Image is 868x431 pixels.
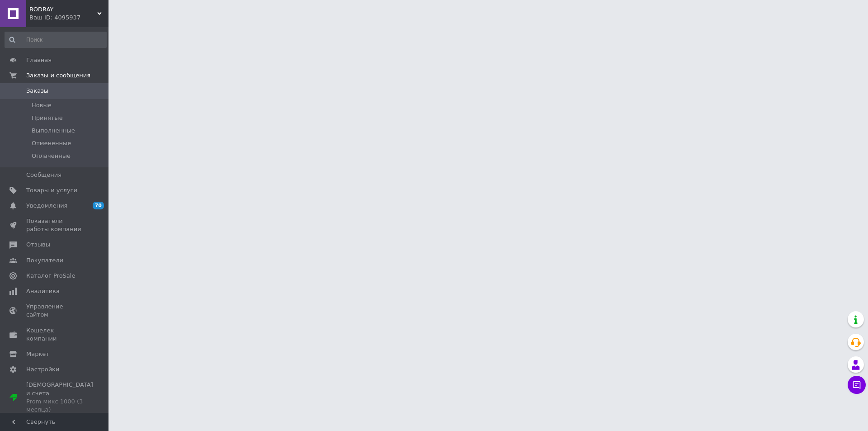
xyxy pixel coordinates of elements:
[26,350,49,358] span: Маркет
[848,376,866,394] button: Чат с покупателем
[26,256,63,265] span: Покупатели
[26,171,61,179] span: Сообщения
[32,139,71,147] span: Отмененные
[32,114,63,122] span: Принятые
[26,381,93,414] span: [DEMOGRAPHIC_DATA] и счета
[32,152,71,160] span: Оплаченные
[29,14,108,22] div: Ваш ID: 4095937
[29,5,97,14] span: BODRAY
[26,287,60,295] span: Аналитика
[26,217,84,233] span: Показатели работы компании
[26,71,90,80] span: Заказы и сообщения
[26,272,75,280] span: Каталог ProSale
[32,127,75,135] span: Выполненные
[26,398,93,414] div: Prom микс 1000 (3 месяца)
[26,303,84,319] span: Управление сайтом
[26,87,48,95] span: Заказы
[26,56,52,64] span: Главная
[93,202,104,209] span: 70
[32,101,52,109] span: Новые
[5,32,107,48] input: Поиск
[26,241,50,249] span: Отзывы
[26,365,59,374] span: Настройки
[26,186,77,194] span: Товары и услуги
[26,202,67,210] span: Уведомления
[26,327,84,343] span: Кошелек компании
